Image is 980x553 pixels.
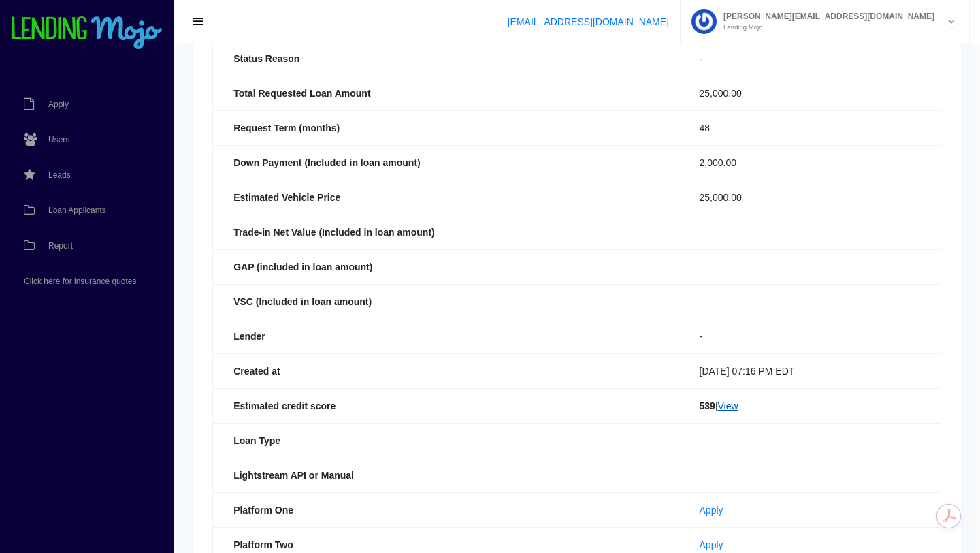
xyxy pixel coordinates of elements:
th: Down Payment (Included in loan amount) [213,145,679,180]
th: Status Reason [213,41,679,76]
th: Trade-in Net Value (Included in loan amount) [213,215,679,249]
span: Loan Applicants [48,206,106,215]
span: Click here for insurance quotes [24,277,136,285]
th: GAP (included in loan amount) [213,249,679,284]
th: Request Term (months) [213,110,679,145]
a: View [718,400,738,411]
td: 25,000.00 [679,76,941,110]
small: Lending Mojo [717,24,934,31]
th: Platform One [213,492,679,527]
td: 2,000.00 [679,145,941,180]
img: Profile image [691,9,717,34]
td: - [679,41,941,76]
span: [PERSON_NAME][EMAIL_ADDRESS][DOMAIN_NAME] [717,12,934,20]
td: 25,000.00 [679,180,941,215]
a: Apply [700,505,723,516]
td: 48 [679,110,941,145]
th: Lightstream API or Manual [213,458,679,492]
th: Created at [213,353,679,388]
td: - [679,319,941,353]
b: 539 [700,400,715,411]
a: Apply [700,539,723,550]
span: Leads [48,171,71,179]
span: Report [48,242,73,250]
th: Total Requested Loan Amount [213,76,679,110]
img: logo-small.png [10,16,163,50]
th: VSC (Included in loan amount) [213,284,679,319]
span: Users [48,136,69,144]
th: Loan Type [213,423,679,458]
th: Estimated credit score [213,388,679,423]
span: Apply [48,100,69,108]
td: | [679,388,941,423]
a: [EMAIL_ADDRESS][DOMAIN_NAME] [508,16,669,27]
td: [DATE] 07:16 PM EDT [679,353,941,388]
th: Estimated Vehicle Price [213,180,679,215]
th: Lender [213,319,679,353]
